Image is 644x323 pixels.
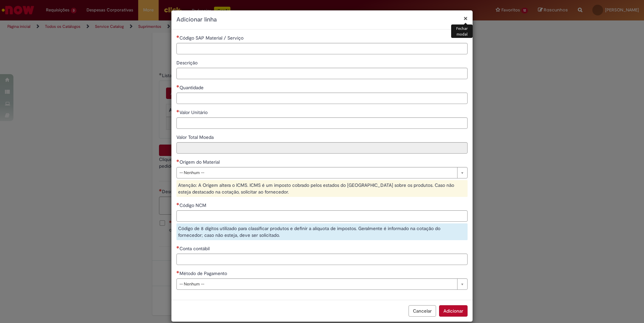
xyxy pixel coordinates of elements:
[176,203,179,205] span: Necessários
[176,271,179,273] span: Necessários
[176,43,468,54] input: Código SAP Material / Serviço
[179,279,454,289] span: -- Nenhum --
[179,167,454,178] span: -- Nenhum --
[179,85,205,91] span: Quantidade
[176,93,468,104] input: Quantidade
[179,202,208,208] span: Código NCM
[176,85,179,88] span: Necessários
[409,305,436,317] button: Cancelar
[179,246,211,252] span: Conta contábil
[176,142,468,154] input: Valor Total Moeda
[176,110,179,112] span: Necessários
[176,35,179,38] span: Necessários
[464,15,468,22] button: Fechar modal
[176,254,468,265] input: Conta contábil
[176,159,179,162] span: Necessários
[176,246,179,249] span: Necessários
[176,180,468,197] div: Atenção: A Origem altera o ICMS. ICMS é um imposto cobrado pelos estados do [GEOGRAPHIC_DATA] sob...
[176,210,468,222] input: Código NCM
[176,117,468,129] input: Valor Unitário
[179,35,245,41] span: Código SAP Material / Serviço
[179,109,209,115] span: Valor Unitário
[176,15,468,24] h2: Adicionar linha
[176,60,199,66] span: Descrição
[439,305,468,317] button: Adicionar
[176,223,468,240] div: Código de 8 dígitos utilizado para classificar produtos e definir a alíquota de impostos. Geralme...
[176,68,468,79] input: Descrição
[179,159,221,165] span: Origem do Material
[179,270,228,276] span: Método de Pagamento
[451,24,473,38] div: Fechar modal
[176,134,215,140] span: Somente leitura - Valor Total Moeda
